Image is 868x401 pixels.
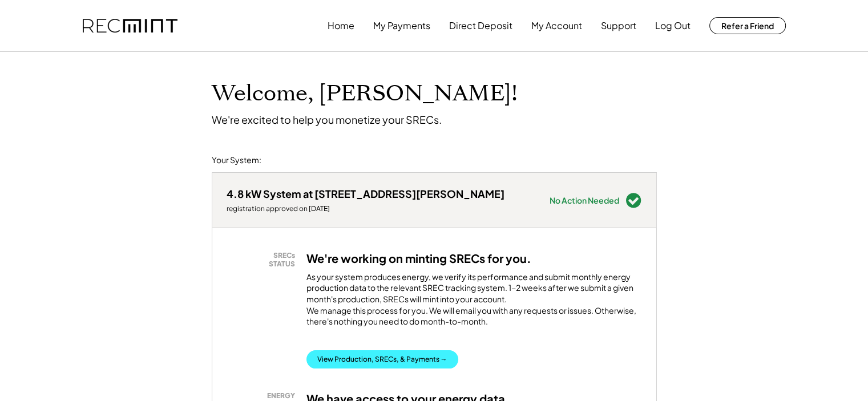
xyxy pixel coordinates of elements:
div: No Action Needed [550,196,619,204]
button: Support [601,14,636,37]
div: SRECs STATUS [232,251,295,269]
button: Log Out [655,14,691,37]
img: recmint-logotype%403x.png [83,19,177,33]
div: As your system produces energy, we verify its performance and submit monthly energy production da... [306,272,642,333]
button: Home [328,14,354,37]
div: registration approved on [DATE] [227,204,504,213]
button: My Payments [373,14,430,37]
div: We're excited to help you monetize your SRECs. [212,113,442,126]
div: Your System: [212,155,261,166]
button: My Account [531,14,582,37]
button: Direct Deposit [449,14,512,37]
button: View Production, SRECs, & Payments → [306,350,458,368]
button: Refer a Friend [709,17,786,34]
h1: Welcome, [PERSON_NAME]! [212,80,518,107]
div: 4.8 kW System at [STREET_ADDRESS][PERSON_NAME] [227,187,504,200]
h3: We're working on minting SRECs for you. [306,251,531,266]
